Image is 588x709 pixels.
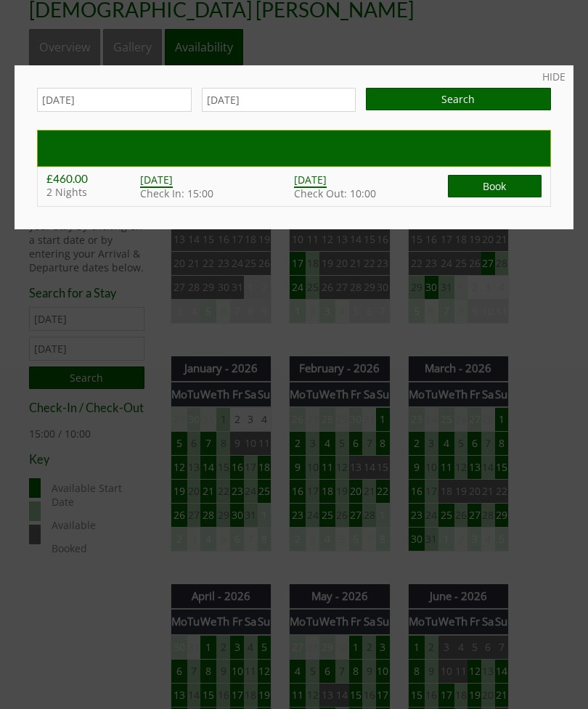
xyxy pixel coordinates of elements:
a: £460.00 2 Nights [DATE] Check In: 15:00 [DATE] Check Out: 10:00 Book [38,167,550,206]
span: [DATE] [294,173,327,188]
a: HIDE [542,70,565,83]
span: Book [448,175,542,197]
input: Arrival Date [37,88,191,112]
span: [DATE] [140,173,173,188]
h3: Available Stays [49,142,539,155]
input: Departure Date (Optional) [202,88,356,112]
input: Search [366,88,551,110]
span: Check Out: 10:00 [294,187,376,200]
span: Check In: 15:00 [140,187,213,200]
p: 2 Nights [46,185,140,199]
h4: £460.00 [46,172,140,185]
